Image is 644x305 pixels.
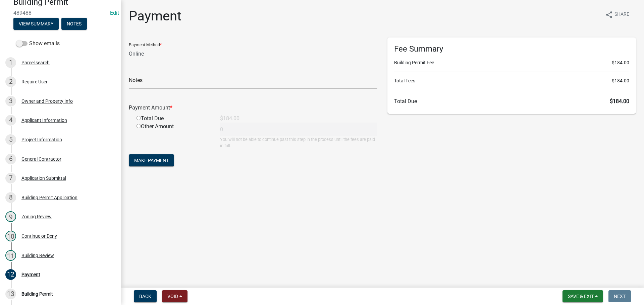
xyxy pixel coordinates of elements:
span: 489488 [13,10,107,16]
span: Void [167,294,178,299]
a: Edit [110,10,119,16]
button: View Summary [13,18,59,30]
wm-modal-confirm: Summary [13,21,59,27]
button: Back [134,290,157,302]
div: 13 [5,289,16,299]
button: Notes [61,18,87,30]
div: 7 [5,173,16,183]
div: 5 [5,134,16,145]
button: shareShare [600,8,635,21]
li: Total Fees [394,77,629,84]
label: Show emails [16,40,60,48]
div: Application Submittal [21,176,66,180]
div: Payment Amount [124,104,382,112]
li: Building Permit Fee [394,59,629,66]
div: Continue or Deny [21,234,57,238]
h6: Total Due [394,98,629,104]
button: Void [162,290,187,302]
h6: Fee Summary [394,44,629,54]
span: $184.00 [612,77,629,84]
div: Applicant Information [21,118,67,123]
div: Building Permit [21,292,53,296]
div: Owner and Property Info [21,99,73,103]
div: General Contractor [21,157,61,161]
h1: Payment [129,8,181,24]
div: 10 [5,231,16,241]
div: 8 [5,192,16,203]
div: Building Review [21,253,54,258]
span: $184.00 [612,59,629,66]
div: 4 [5,115,16,126]
div: 9 [5,211,16,222]
span: Next [614,294,626,299]
i: share [605,11,613,19]
span: Back [139,294,151,299]
span: Make Payment [134,158,169,163]
span: $184.00 [610,98,629,104]
button: Next [608,290,631,302]
div: Payment [21,272,40,277]
div: 12 [5,269,16,280]
div: Project Information [21,137,62,142]
span: Share [614,11,629,19]
button: Save & Exit [562,290,603,302]
wm-modal-confirm: Edit Application Number [110,10,119,16]
div: Require User [21,79,48,84]
div: 6 [5,154,16,164]
div: 1 [5,57,16,68]
div: Zoning Review [21,214,52,219]
div: 2 [5,76,16,87]
div: Parcel search [21,60,50,65]
div: 11 [5,250,16,261]
div: 3 [5,96,16,106]
button: Make Payment [129,154,174,166]
div: Building Permit Application [21,195,77,200]
span: Save & Exit [568,294,594,299]
div: Other Amount [131,123,215,149]
div: Total Due [131,115,215,123]
wm-modal-confirm: Notes [61,21,87,27]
